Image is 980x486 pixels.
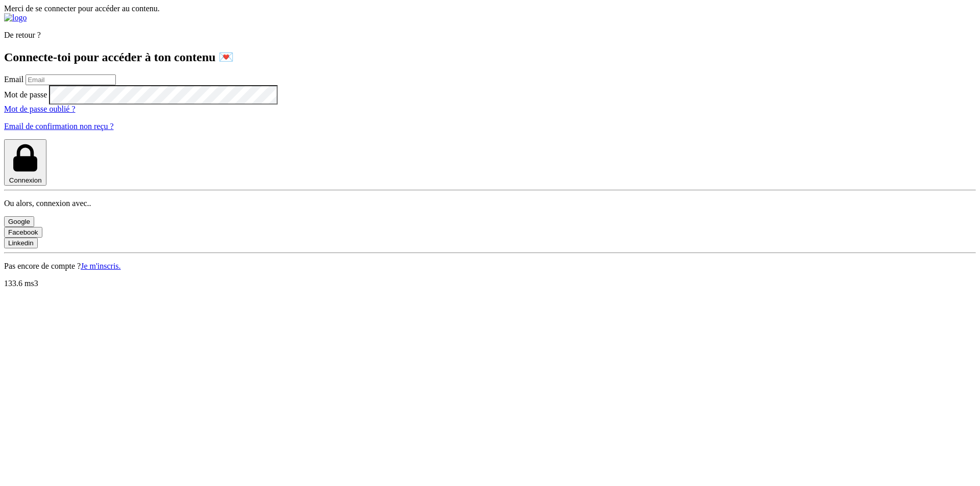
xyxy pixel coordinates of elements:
[4,75,23,84] label: Email
[4,238,38,247] a: Linkedin
[4,216,34,227] button: Google
[4,139,46,186] button: Connexion
[4,4,976,13] div: Merci de se connecter pour accéder au contenu.
[81,262,120,270] a: Je m'inscris.
[4,238,38,248] button: Linkedin
[4,227,42,236] a: Facebook
[4,262,976,271] p: Pas encore de compte ?
[4,13,27,22] img: logo
[4,199,976,208] p: Ou alors, connexion avec..
[24,279,34,288] span: ms
[26,74,116,85] input: Email
[4,217,34,225] a: Google
[34,279,38,288] span: 3
[4,90,47,98] label: Mot de passe
[4,50,976,64] h1: Connecte-toi pour accéder à ton contenu 💌
[4,105,76,113] a: Mot de passe oublié ?
[4,279,22,288] span: 133.6
[4,227,42,238] button: Facebook
[4,122,114,131] a: Email de confirmation non reçu ?
[4,31,976,40] p: De retour ?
